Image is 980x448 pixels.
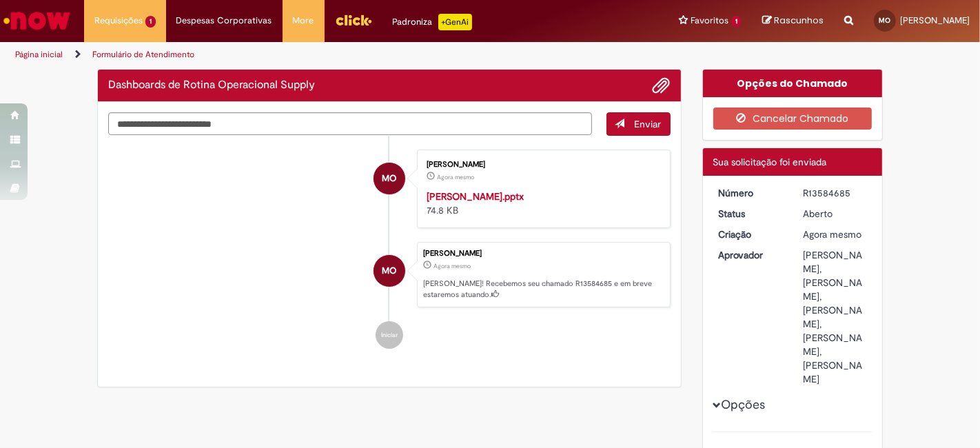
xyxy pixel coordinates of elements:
img: click_logo_yellow_360x200.png [335,10,372,30]
button: Adicionar anexos [653,77,671,94]
h2: Dashboards de Rotina Operacional Supply Histórico de tíquete [108,79,315,92]
dt: Número [708,186,793,200]
dt: Status [708,207,793,221]
span: 1 [145,16,156,28]
div: 01/10/2025 09:58:48 [803,227,867,241]
textarea: Digite sua mensagem aqui... [108,112,592,135]
span: Sua solicitação foi enviada [713,156,827,168]
span: 1 [731,16,742,28]
button: Enviar [606,112,671,136]
time: 01/10/2025 08:58:48 [433,262,471,270]
a: [PERSON_NAME].pptx [427,190,524,203]
ul: Trilhas de página [10,42,643,68]
span: [PERSON_NAME] [900,14,970,26]
a: Rascunhos [762,14,824,28]
span: Requisições [94,14,143,28]
button: Cancelar Chamado [713,108,872,130]
a: Página inicial [15,49,63,60]
span: More [293,14,314,28]
span: MO [382,162,396,195]
div: Marcus Viniccius Costa Oliveira [374,163,405,194]
div: Marcus Viniccius Costa Oliveira [374,255,405,287]
p: +GenAi [438,14,472,30]
span: Agora mesmo [803,228,861,241]
dt: Aprovador [708,248,793,262]
a: Formulário de Atendimento [92,49,194,60]
p: [PERSON_NAME]! Recebemos seu chamado R13584685 e em breve estaremos atuando. [423,278,663,300]
time: 01/10/2025 08:58:48 [803,228,861,241]
div: Aberto [803,207,867,221]
li: Marcus Viniccius Costa Oliveira [108,242,671,308]
span: Enviar [635,118,662,130]
img: ServiceNow [1,7,72,34]
span: MO [382,254,396,287]
div: [PERSON_NAME] [423,250,663,258]
span: Agora mesmo [437,173,474,181]
ul: Histórico de tíquete [108,136,671,363]
div: R13584685 [803,186,867,200]
span: Despesas Corporativas [176,14,272,28]
span: Agora mesmo [433,262,471,270]
span: MO [879,16,891,25]
div: [PERSON_NAME] [427,161,656,169]
span: Rascunhos [774,14,824,27]
dt: Criação [708,227,793,241]
span: Favoritos [691,14,728,28]
div: 74.8 KB [427,190,656,217]
div: Padroniza [393,14,472,30]
div: [PERSON_NAME], [PERSON_NAME], [PERSON_NAME], [PERSON_NAME], [PERSON_NAME] [803,248,867,386]
time: 01/10/2025 08:58:46 [437,173,474,181]
div: Opções do Chamado [703,70,883,97]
